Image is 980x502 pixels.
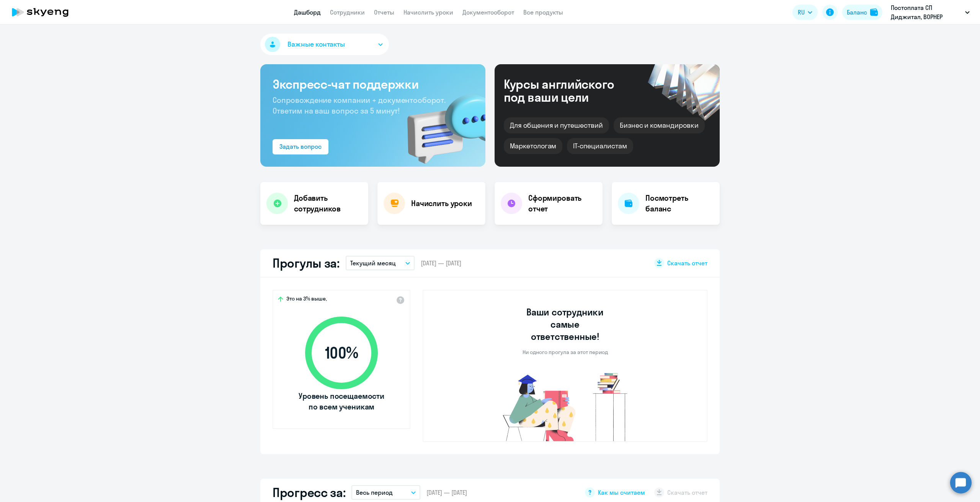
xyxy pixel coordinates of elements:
a: Документооборот [462,8,514,16]
a: Отчеты [374,8,394,16]
p: Текущий месяц [350,258,396,268]
button: Задать вопрос [273,139,328,154]
span: RU [798,8,805,17]
div: Баланс [847,8,867,17]
a: Начислить уроки [403,8,453,16]
span: Важные контакты [287,39,345,49]
h4: Сформировать отчет [528,193,596,214]
div: IT-специалистам [567,138,633,154]
span: [DATE] — [DATE] [421,259,461,267]
div: Бизнес и командировки [614,117,705,133]
div: Маркетологам [504,138,562,154]
img: bg-img [396,81,485,167]
button: RU [792,5,818,20]
a: Все продукты [523,8,563,16]
div: Для общения и путешествий [504,117,609,133]
span: Это на 3% выше, [286,295,327,304]
span: 100 % [297,344,385,362]
button: Весь период [351,485,420,500]
span: Сопровождение компании + документооборот. Ответим на ваш вопрос за 5 минут! [273,95,446,115]
button: Балансbalance [842,5,882,20]
h2: Прогресс за: [273,485,345,500]
img: no-truants [488,371,642,441]
h4: Посмотреть баланс [645,193,714,214]
a: Сотрудники [330,8,365,16]
h4: Начислить уроки [411,198,472,209]
a: Дашборд [294,8,321,16]
div: Задать вопрос [279,142,322,151]
button: Текущий месяц [346,256,415,270]
h3: Экспресс-чат поддержки [273,76,473,92]
button: Важные контакты [260,34,389,55]
h4: Добавить сотрудников [294,193,362,214]
p: Постоплата СП Диджитал, ВОРНЕР МЬЮЗИК, ООО [891,3,962,21]
p: Ни одного прогула за этот период [523,349,608,356]
img: balance [870,8,878,16]
div: Курсы английского под ваши цели [504,78,635,104]
span: [DATE] — [DATE] [426,488,467,497]
h2: Прогулы за: [273,255,340,271]
button: Постоплата СП Диджитал, ВОРНЕР МЬЮЗИК, ООО [887,3,973,21]
span: Уровень посещаемости по всем ученикам [297,391,385,412]
p: Весь период [356,488,393,497]
h3: Ваши сотрудники самые ответственные! [516,306,614,343]
span: Как мы считаем [598,488,645,497]
span: Скачать отчет [667,259,707,267]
